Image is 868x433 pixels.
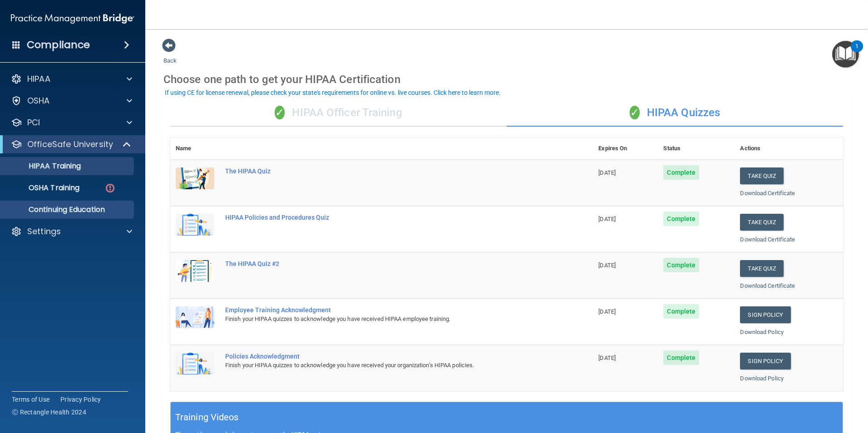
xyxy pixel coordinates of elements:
p: HIPAA Training [6,162,81,171]
a: Back [163,46,177,64]
span: Complete [663,165,699,180]
span: [DATE] [598,308,616,315]
p: PCI [27,117,40,128]
span: Complete [663,350,699,365]
a: Download Certificate [740,190,795,197]
div: Finish your HIPAA quizzes to acknowledge you have received your organization’s HIPAA policies. [225,360,547,371]
div: HIPAA Quizzes [507,99,843,127]
div: Choose one path to get your HIPAA Certification [163,66,850,93]
p: OSHA Training [6,183,79,192]
button: Take Quiz [740,167,784,184]
a: HIPAA [11,74,132,84]
div: Employee Training Acknowledgment [225,306,547,314]
span: [DATE] [598,354,616,361]
a: Sign Policy [740,353,790,369]
img: danger-circle.6113f641.png [104,182,116,194]
button: If using CE for license renewal, please check your state's requirements for online vs. live cours... [163,88,502,97]
div: If using CE for license renewal, please check your state's requirements for online vs. live cours... [165,89,501,96]
div: The HIPAA Quiz #2 [225,260,547,267]
span: Complete [663,258,699,272]
p: Settings [27,226,61,237]
button: Take Quiz [740,214,784,231]
a: OSHA [11,95,132,106]
h5: Training Videos [175,409,239,425]
iframe: Drift Widget Chat Controller [711,369,857,405]
h4: Compliance [27,39,90,51]
img: PMB logo [11,10,134,28]
span: [DATE] [598,169,616,176]
a: Terms of Use [12,395,49,404]
div: Finish your HIPAA quizzes to acknowledge you have received HIPAA employee training. [225,314,547,325]
th: Status [658,138,735,160]
a: Settings [11,226,132,237]
div: 1 [855,46,858,58]
a: OfficeSafe University [11,139,132,150]
div: The HIPAA Quiz [225,167,547,175]
button: Take Quiz [740,260,784,277]
a: Sign Policy [740,306,790,323]
span: [DATE] [598,216,616,222]
div: HIPAA Policies and Procedures Quiz [225,214,547,221]
span: Ⓒ Rectangle Health 2024 [12,408,86,417]
button: Open Resource Center, 1 new notification [832,41,859,68]
span: ✓ [275,106,285,119]
span: ✓ [630,106,640,119]
th: Name [170,138,220,160]
a: PCI [11,117,132,128]
p: OSHA [27,95,50,106]
div: Policies Acknowledgment [225,353,547,360]
th: Actions [735,138,843,160]
div: HIPAA Officer Training [170,99,507,127]
span: Complete [663,212,699,226]
a: Privacy Policy [60,395,101,404]
th: Expires On [593,138,658,160]
p: Continuing Education [6,205,130,214]
span: [DATE] [598,262,616,269]
a: Download Policy [740,329,784,335]
p: HIPAA [27,74,50,84]
span: Complete [663,304,699,319]
p: OfficeSafe University [27,139,113,150]
a: Download Certificate [740,282,795,289]
a: Download Certificate [740,236,795,243]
